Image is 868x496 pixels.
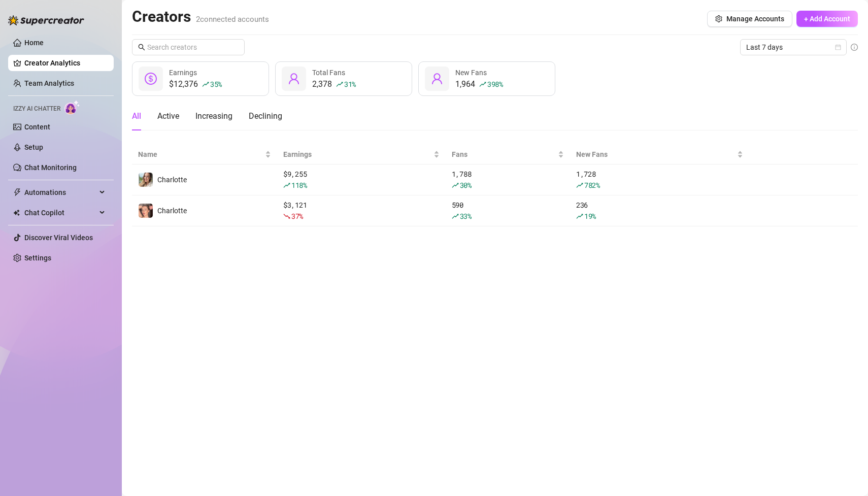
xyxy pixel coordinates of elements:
[24,184,96,201] span: Automations
[455,78,503,90] div: 1,964
[460,180,472,190] span: 30 %
[336,81,343,88] span: rise
[24,143,43,151] a: Setup
[13,188,21,196] span: thunderbolt
[291,180,307,190] span: 118 %
[24,123,50,131] a: Content
[196,15,269,24] span: 2 connected accounts
[157,176,187,184] span: Charlotte
[283,149,431,160] span: Earnings
[24,205,96,221] span: Chat Copilot
[833,461,858,486] iframe: Intercom live chat
[157,207,187,215] span: Charlotte
[479,81,486,88] span: rise
[584,180,600,190] span: 782 %
[851,44,858,51] span: info-circle
[446,145,570,164] th: Fans
[487,79,503,89] span: 398 %
[132,110,141,122] div: All
[715,15,722,22] span: setting
[291,211,303,221] span: 37 %
[726,15,784,23] span: Manage Accounts
[584,211,596,221] span: 19 %
[147,42,230,53] input: Search creators
[455,69,487,77] span: New Fans
[138,44,145,51] span: search
[288,73,300,85] span: user
[796,11,858,27] button: + Add Account
[344,79,356,89] span: 31 %
[145,73,157,85] span: dollar-circle
[283,200,440,222] div: $ 3,121
[452,200,564,222] div: 590
[576,200,743,222] div: 236
[835,44,841,50] span: calendar
[24,163,77,172] a: Chat Monitoring
[249,110,282,122] div: Declining
[431,73,443,85] span: user
[169,69,197,77] span: Earnings
[283,213,290,220] span: fall
[283,182,290,189] span: rise
[13,209,20,216] img: Chat Copilot
[312,69,345,77] span: Total Fans
[195,110,232,122] div: Increasing
[139,204,153,218] img: Charlotte
[746,40,841,55] span: Last 7 days
[139,173,153,187] img: Charlotte
[64,100,80,115] img: AI Chatter
[576,149,735,160] span: New Fans
[312,78,356,90] div: 2,378
[452,149,556,160] span: Fans
[452,213,459,220] span: rise
[24,234,93,242] a: Discover Viral Videos
[460,211,472,221] span: 33 %
[210,79,222,89] span: 35 %
[138,149,263,160] span: Name
[24,39,44,47] a: Home
[570,145,749,164] th: New Fans
[576,169,743,191] div: 1,728
[452,182,459,189] span: rise
[707,11,792,27] button: Manage Accounts
[24,55,106,71] a: Creator Analytics
[576,213,583,220] span: rise
[24,254,51,262] a: Settings
[24,79,74,87] a: Team Analytics
[8,15,84,25] img: logo-BBDzfeDw.svg
[277,145,446,164] th: Earnings
[13,104,60,114] span: Izzy AI Chatter
[157,110,179,122] div: Active
[283,169,440,191] div: $ 9,255
[452,169,564,191] div: 1,788
[132,145,277,164] th: Name
[576,182,583,189] span: rise
[169,78,222,90] div: $12,376
[132,7,269,26] h2: Creators
[804,15,850,23] span: + Add Account
[202,81,209,88] span: rise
